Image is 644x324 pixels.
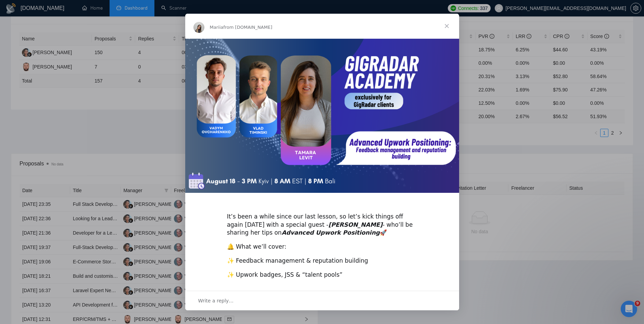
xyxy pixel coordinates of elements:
div: ✨ Working with multiple profiles & agencies [227,285,417,293]
span: Write a reply… [198,296,234,305]
div: ✨ Upwork badges, JSS & “talent pools” [227,271,417,279]
img: Profile image for Mariia [193,22,204,33]
span: from [DOMAIN_NAME] [223,25,272,30]
div: 🔔 What we’ll cover: [227,243,417,251]
i: [PERSON_NAME] [328,221,382,228]
span: Mariia [210,25,224,30]
div: ​It’s been a while since our last lesson, so let’s kick things off again [DATE] with a special gu... [227,204,417,237]
div: Open conversation and reply [185,291,459,310]
span: Close [434,14,459,38]
i: Advanced Upwork Positioning [282,229,380,236]
div: ✨ Feedback management & reputation building [227,257,417,265]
